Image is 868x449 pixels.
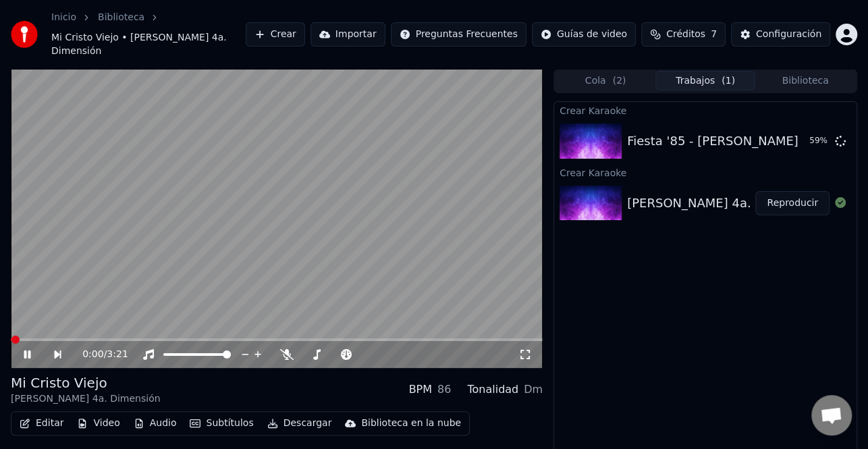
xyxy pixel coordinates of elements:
[361,417,461,430] div: Biblioteca en la nube
[554,102,857,118] div: Crear Karaoke
[756,28,821,41] div: Configuración
[82,348,103,361] span: 0:00
[655,71,755,90] button: Trabajos
[731,22,830,47] button: Configuración
[128,414,182,433] button: Audio
[14,414,69,433] button: Editar
[722,74,735,88] span: ( 1 )
[809,136,830,147] div: 59 %
[98,11,144,24] a: Biblioteca
[711,28,717,41] span: 7
[51,31,246,58] span: Mi Cristo Viejo • [PERSON_NAME] 4a. Dimensión
[755,191,830,215] button: Reproducir
[612,74,626,88] span: ( 2 )
[409,381,432,398] div: BPM
[72,414,125,433] button: Video
[11,392,161,406] div: [PERSON_NAME] 4a. Dimensión
[755,71,855,90] button: Biblioteca
[627,132,798,151] div: Fiesta '85 - [PERSON_NAME]
[532,22,636,47] button: Guías de video
[641,22,726,47] button: Créditos7
[184,414,259,433] button: Subtítulos
[246,22,305,47] button: Crear
[51,11,246,58] nav: breadcrumb
[467,381,518,398] div: Tonalidad
[391,22,526,47] button: Preguntas Frecuentes
[82,348,115,361] div: /
[262,414,337,433] button: Descargar
[666,28,705,41] span: Créditos
[310,22,385,47] button: Importar
[524,381,543,398] div: Dm
[437,381,451,398] div: 86
[107,348,128,361] span: 3:21
[811,395,852,435] div: Chat abierto
[51,11,76,24] a: Inicio
[11,21,38,48] img: youka
[555,71,655,90] button: Cola
[11,373,161,392] div: Mi Cristo Viejo
[554,164,857,180] div: Crear Karaoke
